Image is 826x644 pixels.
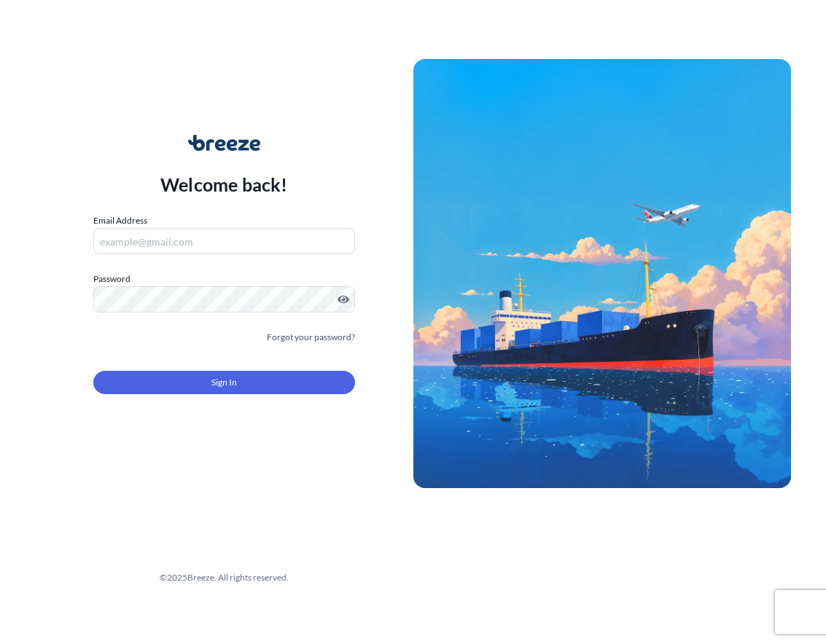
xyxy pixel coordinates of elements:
[211,375,237,390] span: Sign In
[338,294,349,305] button: Show password
[267,330,355,345] a: Forgot your password?
[160,173,288,196] p: Welcome back!
[413,59,792,488] img: Ship illustration
[93,228,355,254] input: example@gmail.com
[93,213,147,228] label: Email Address
[35,570,413,585] div: © 2025 Breeze. All rights reserved.
[93,272,355,286] label: Password
[93,371,355,394] button: Sign In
